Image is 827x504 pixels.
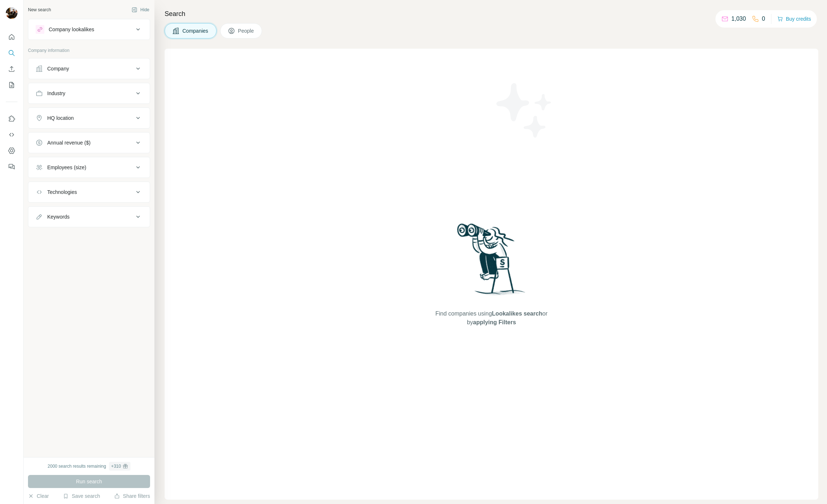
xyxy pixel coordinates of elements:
button: Company lookalikes [28,21,150,38]
button: Use Surfe on LinkedIn [6,112,17,125]
button: Hide [126,4,154,15]
h4: Search [165,9,818,19]
button: Share filters [114,492,150,500]
span: People [238,27,255,34]
div: HQ location [47,114,74,122]
button: Industry [28,85,150,102]
button: Buy credits [777,14,811,24]
button: Clear [28,492,49,500]
div: Keywords [47,213,69,220]
div: Company [47,65,69,72]
img: Surfe Illustration - Woman searching with binoculars [454,221,529,302]
button: Quick start [6,31,17,44]
button: Company [28,60,150,77]
p: 1,030 [731,15,746,23]
button: Search [6,46,17,60]
div: Technologies [47,188,77,196]
div: Employees (size) [47,164,86,171]
img: Surfe Illustration - Stars [492,78,557,143]
button: Save search [63,492,100,500]
button: Keywords [28,208,150,225]
button: HQ location [28,109,150,127]
button: Use Surfe API [6,128,17,141]
button: Employees (size) [28,159,150,176]
button: Enrich CSV [6,62,17,76]
div: Company lookalikes [49,26,94,33]
span: Companies [182,27,209,34]
span: Find companies using or by [433,309,549,327]
img: Avatar [6,7,17,19]
button: Technologies [28,183,150,201]
div: Industry [47,90,65,97]
button: Feedback [6,160,17,173]
span: applying Filters [473,319,516,325]
span: Lookalikes search [492,310,542,317]
p: 0 [762,15,765,23]
div: Annual revenue ($) [47,139,90,146]
button: My lists [6,78,17,92]
button: Annual revenue ($) [28,134,150,151]
button: Dashboard [6,144,17,157]
div: 2000 search results remaining [48,462,130,471]
div: + 310 [111,463,121,470]
p: Company information [28,47,150,54]
div: New search [28,7,51,13]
